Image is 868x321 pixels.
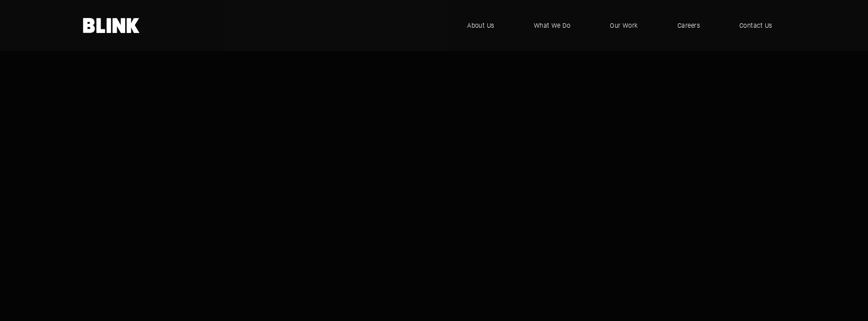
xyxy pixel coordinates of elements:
[739,21,772,30] span: Contact Us
[534,21,571,30] span: What We Do
[664,12,713,39] a: Careers
[454,12,508,39] a: About Us
[597,12,651,39] a: Our Work
[677,21,700,30] span: Careers
[467,21,494,30] span: About Us
[521,12,584,39] a: What We Do
[83,18,140,33] a: Home
[610,21,638,30] span: Our Work
[726,12,785,39] a: Contact Us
